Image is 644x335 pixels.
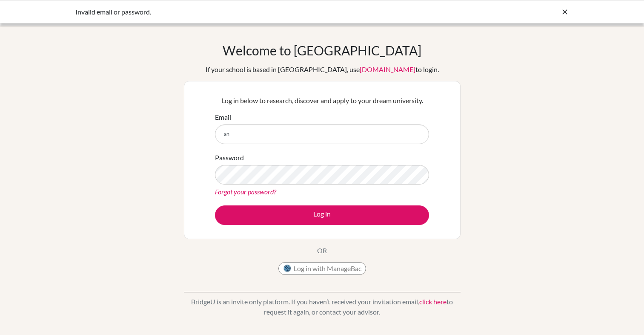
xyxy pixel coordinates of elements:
[360,65,415,73] a: [DOMAIN_NAME]
[215,205,429,225] button: Log in
[419,297,447,306] a: click here
[223,43,421,58] h1: Welcome to [GEOGRAPHIC_DATA]
[215,95,429,106] p: Log in below to research, discover and apply to your dream university.
[75,7,441,17] div: Invalid email or password.
[215,112,231,122] label: Email
[278,262,366,275] button: Log in with ManageBac
[317,245,327,256] p: OR
[215,153,244,163] label: Password
[215,188,276,196] a: Forgot your password?
[184,297,461,317] p: BridgeU is an invite only platform. If you haven’t received your invitation email, to request it ...
[206,64,439,75] div: If your school is based in [GEOGRAPHIC_DATA], use to login.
